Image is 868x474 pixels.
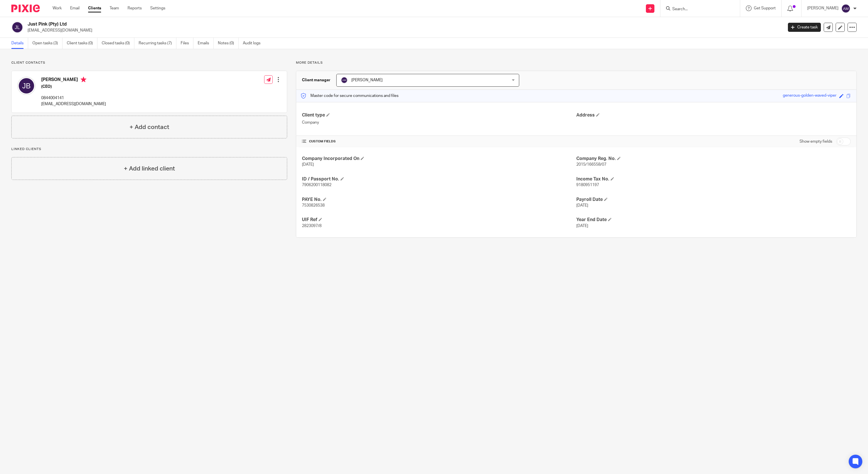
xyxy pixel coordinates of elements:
img: svg%3E [341,77,348,84]
a: Audit logs [243,38,265,49]
a: Open tasks (3) [32,38,62,49]
span: [DATE] [302,163,314,167]
a: Closed tasks (0) [102,38,134,49]
span: 2823097/8 [302,224,322,228]
label: Show empty fields [800,139,832,144]
span: [DATE] [576,203,588,207]
h4: ID / Passport No. [302,176,576,182]
h4: CUSTOM FIELDS [302,139,576,144]
span: [DATE] [576,224,588,228]
p: Master code for secure communications and files [301,93,398,99]
h4: [PERSON_NAME] [41,77,106,84]
a: Client tasks (0) [67,38,97,49]
img: svg%3E [17,77,36,95]
span: 9180951197 [576,183,599,187]
p: [EMAIL_ADDRESS][DOMAIN_NAME] [28,28,779,33]
h4: Company Incorporated On [302,156,576,162]
h4: PAYE No. [302,197,576,203]
p: [PERSON_NAME] [807,5,838,11]
span: [PERSON_NAME] [351,78,383,82]
p: [EMAIL_ADDRESS][DOMAIN_NAME] [41,101,106,107]
a: Team [110,5,119,11]
a: Files [181,38,193,49]
input: Search [672,7,723,12]
a: Settings [150,5,165,11]
a: Email [70,5,80,11]
img: Pixie [11,5,40,12]
h3: Client manager [302,77,331,83]
img: svg%3E [11,21,23,33]
span: 7906200118082 [302,183,331,187]
i: Primary [81,77,86,82]
span: 2015/166558/07 [576,163,606,167]
p: More details [296,61,857,65]
img: svg%3E [841,4,850,13]
a: Work [53,5,62,11]
h2: Just Pink (Pty) Ltd [28,21,629,27]
h4: Company Reg. No. [576,156,851,162]
h4: Client type [302,112,576,118]
a: Clients [88,5,101,11]
a: Reports [128,5,142,11]
h4: Income Tax No. [576,176,851,182]
p: Company [302,120,576,125]
div: generous-golden-waved-viper [783,93,836,99]
h4: + Add linked client [124,164,175,173]
span: Get Support [754,6,776,10]
a: Details [11,38,28,49]
h5: (CEO) [41,84,106,90]
h4: Year End Date [576,217,851,223]
span: 7530826538 [302,203,325,207]
a: Notes (0) [218,38,239,49]
h4: UIF Ref [302,217,576,223]
h4: + Add contact [130,123,169,132]
p: 0844004141 [41,95,106,101]
p: Client contacts [11,61,287,65]
p: Linked clients [11,147,287,151]
a: Create task [788,23,821,32]
h4: Payroll Date [576,197,851,203]
h4: Address [576,112,851,118]
a: Emails [198,38,214,49]
a: Recurring tasks (7) [139,38,176,49]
